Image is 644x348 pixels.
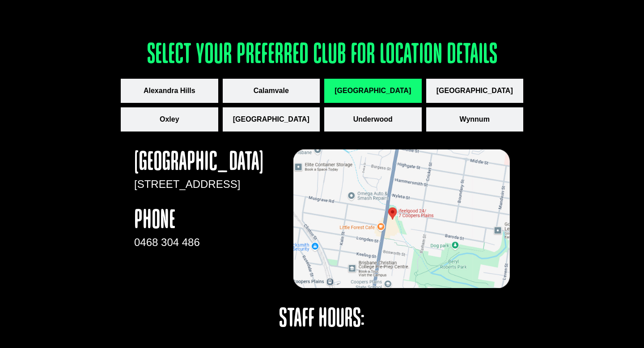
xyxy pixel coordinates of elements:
[121,41,523,70] h3: Select your preferred club for location details
[353,114,393,125] span: Underwood
[436,85,513,96] span: [GEOGRAPHIC_DATA]
[134,149,275,176] h4: [GEOGRAPHIC_DATA]
[160,114,179,125] span: Oxley
[144,85,195,96] span: Alexandra Hills
[134,208,275,234] h4: phone
[134,176,275,192] p: [STREET_ADDRESS]
[254,85,289,96] span: Calamvale
[233,114,309,125] span: [GEOGRAPHIC_DATA]
[335,85,411,96] span: [GEOGRAPHIC_DATA]
[134,234,275,250] p: 0468 304 486
[212,306,432,333] h4: staff hours:
[460,114,490,125] span: Wynnum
